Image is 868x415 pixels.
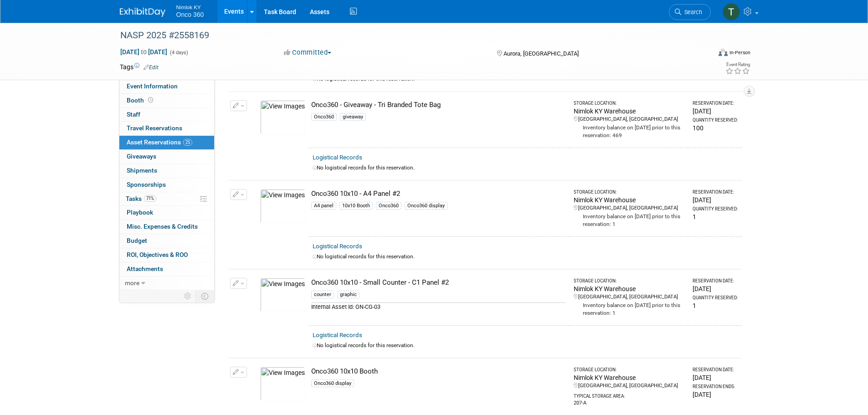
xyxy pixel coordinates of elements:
[376,202,401,210] div: Onco360
[127,251,188,258] span: ROI, Objectives & ROO
[311,302,565,311] div: Internal Asset Id: ON-CG-03
[313,164,738,172] div: No logistical records for this reservation.
[119,192,214,206] a: Tasks71%
[693,206,738,212] div: Quantity Reserved:
[139,48,148,56] span: to
[120,8,165,17] img: ExhibitDay
[574,373,685,382] div: Nimlok KY Warehouse
[260,278,305,312] img: View Images
[127,153,156,160] span: Giveaways
[144,195,156,202] span: 71%
[693,278,738,284] div: Reservation Date:
[574,116,685,123] div: [GEOGRAPHIC_DATA], [GEOGRAPHIC_DATA]
[313,253,738,261] div: No logistical records for this reservation.
[669,4,711,20] a: Search
[311,278,565,287] div: Onco360 10x10 - Small Counter - C1 Panel #2
[311,113,337,121] div: Onco360
[693,367,738,373] div: Reservation Date:
[260,189,305,223] img: View Images
[127,97,155,104] span: Booth
[311,202,336,210] div: A4 panel
[574,367,685,373] div: Storage Location:
[313,154,362,161] a: Logistical Records
[313,332,362,338] a: Logistical Records
[119,248,214,262] a: ROI, Objectives & ROO
[119,178,214,192] a: Sponsorships
[693,100,738,107] div: Reservation Date:
[311,189,565,199] div: Onco360 10x10 - A4 Panel #2
[693,373,738,382] div: [DATE]
[405,202,447,210] div: Onco360 display
[693,384,738,390] div: Reservation Ends:
[340,113,366,121] div: giveaway
[281,48,335,57] button: Committed
[127,167,157,174] span: Shipments
[574,107,685,116] div: Nimlok KY Warehouse
[127,82,178,90] span: Event Information
[127,124,182,132] span: Travel Reservations
[119,206,214,220] a: Playbook
[195,290,214,302] td: Toggle Event Tabs
[681,9,702,15] span: Search
[574,284,685,293] div: Nimlok KY Warehouse
[127,111,140,118] span: Staff
[574,212,685,228] div: Inventory balance on [DATE] prior to this reservation: 1
[725,62,750,67] div: Event Rating
[574,400,685,407] div: 207-A
[127,138,192,146] span: Asset Reservations
[574,205,685,212] div: [GEOGRAPHIC_DATA], [GEOGRAPHIC_DATA]
[119,94,214,108] a: Booth
[693,195,738,205] div: [DATE]
[119,164,214,178] a: Shipments
[127,223,198,230] span: Misc. Expenses & Credits
[119,136,214,149] a: Asset Reservations25
[127,181,166,188] span: Sponsorships
[693,117,738,123] div: Quantity Reserved:
[719,49,728,56] img: Format-Inperson.png
[260,100,305,134] img: View Images
[119,234,214,248] a: Budget
[119,277,214,290] a: more
[260,367,305,401] img: View Images
[693,189,738,195] div: Reservation Date:
[693,284,738,293] div: [DATE]
[176,2,204,11] span: Nimlok KY
[313,243,362,250] a: Logistical Records
[693,212,738,221] div: 1
[337,291,360,299] div: graphic
[503,50,579,57] span: Aurora, [GEOGRAPHIC_DATA]
[125,279,139,287] span: more
[574,123,685,139] div: Inventory balance on [DATE] prior to this reservation: 469
[119,220,214,234] a: Misc. Expenses & Credits
[119,80,214,93] a: Event Information
[117,27,697,44] div: NASP 2025 #2558169
[574,195,685,205] div: Nimlok KY Warehouse
[127,237,147,244] span: Budget
[127,209,153,216] span: Playbook
[574,382,685,389] div: [GEOGRAPHIC_DATA], [GEOGRAPHIC_DATA]
[146,97,155,103] span: Booth not reserved yet
[126,195,156,202] span: Tasks
[574,278,685,284] div: Storage Location:
[119,122,214,135] a: Travel Reservations
[693,295,738,301] div: Quantity Reserved:
[693,390,738,399] div: [DATE]
[169,50,188,56] span: (4 days)
[657,47,751,61] div: Event Format
[120,62,159,72] td: Tags
[729,49,750,56] div: In-Person
[144,64,159,71] a: Edit
[574,100,685,107] div: Storage Location:
[119,262,214,276] a: Attachments
[311,100,565,110] div: Onco360 - Giveaway - Tri Branded Tote Bag
[127,265,163,272] span: Attachments
[183,139,192,146] span: 25
[574,189,685,195] div: Storage Location:
[693,301,738,310] div: 1
[180,290,196,302] td: Personalize Event Tab Strip
[311,291,334,299] div: counter
[574,293,685,301] div: [GEOGRAPHIC_DATA], [GEOGRAPHIC_DATA]
[339,202,373,210] div: 10x10 Booth
[120,48,168,56] span: [DATE] [DATE]
[313,342,738,349] div: No logistical records for this reservation.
